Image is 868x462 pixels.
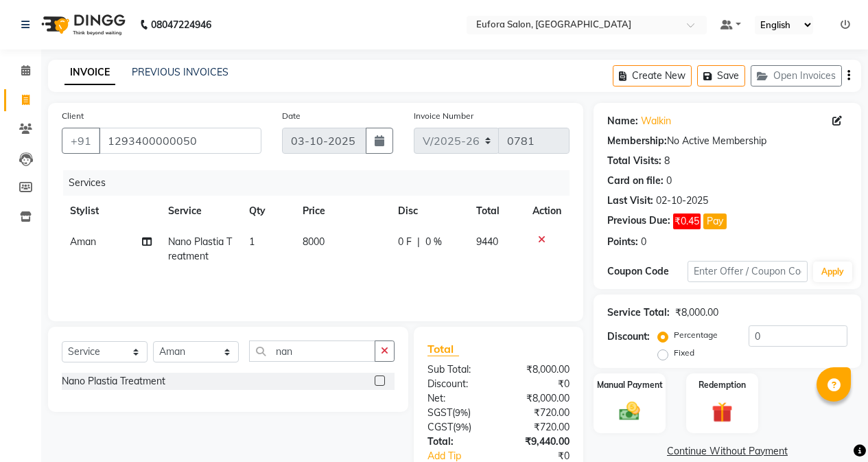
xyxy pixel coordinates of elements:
label: Redemption [699,379,746,391]
div: 02-10-2025 [656,194,708,208]
div: Total Visits: [607,154,661,168]
th: Service [160,196,240,227]
img: _gift.svg [705,400,739,425]
div: Points: [607,235,638,249]
span: 9% [456,421,469,432]
div: Card on file: [607,174,664,188]
div: Membership: [607,134,667,148]
span: 8000 [303,235,325,248]
span: Aman [70,235,96,248]
a: Walkin [641,114,671,128]
span: 9440 [476,235,498,248]
div: Total: [417,435,499,449]
div: Coupon Code [607,264,688,279]
span: Nano Plastia Treatment [168,235,232,262]
th: Total [468,196,524,227]
span: SGST [427,406,452,419]
th: Qty [241,196,294,227]
div: ₹9,440.00 [498,435,580,449]
th: Price [294,196,390,227]
a: Continue Without Payment [596,444,858,459]
div: Nano Plastia Treatment [62,374,165,389]
div: Net: [417,391,499,406]
th: Disc [390,196,468,227]
div: Services [63,170,580,196]
button: Open Invoices [751,65,842,86]
a: INVOICE [64,60,115,85]
label: Percentage [674,329,718,341]
button: Create New [613,65,692,86]
span: 0 F [398,235,412,249]
div: Service Total: [607,305,670,320]
button: Apply [813,262,852,282]
div: Last Visit: [607,194,653,208]
span: CGST [427,421,453,433]
div: ₹720.00 [498,420,580,435]
span: Total [427,342,459,356]
div: ₹0 [498,377,580,391]
div: Discount: [607,330,650,344]
button: Pay [703,213,727,229]
span: 9% [455,407,468,418]
div: Sub Total: [417,362,499,377]
th: Action [524,196,570,227]
div: 0 [666,174,672,188]
input: Search by Name/Mobile/Email/Code [99,128,261,154]
div: Name: [607,114,638,128]
div: ( ) [417,420,499,435]
div: Previous Due: [607,213,670,229]
label: Client [62,110,84,122]
span: ₹0.45 [673,213,701,229]
div: ₹8,000.00 [498,362,580,377]
span: 1 [249,235,255,248]
div: 0 [641,235,646,249]
b: 08047224946 [151,5,211,44]
label: Fixed [674,347,694,359]
a: PREVIOUS INVOICES [132,66,228,78]
div: 8 [664,154,670,168]
span: | [417,235,420,249]
input: Enter Offer / Coupon Code [688,261,808,282]
div: Discount: [417,377,499,391]
div: ( ) [417,406,499,420]
label: Manual Payment [597,379,663,391]
label: Date [282,110,301,122]
input: Search or Scan [249,340,375,362]
label: Invoice Number [414,110,473,122]
div: ₹8,000.00 [498,391,580,406]
div: ₹8,000.00 [675,305,718,320]
th: Stylist [62,196,160,227]
div: ₹720.00 [498,406,580,420]
span: 0 % [425,235,442,249]
img: _cash.svg [613,400,646,424]
div: No Active Membership [607,134,847,148]
img: logo [35,5,129,44]
button: Save [697,65,745,86]
button: +91 [62,128,100,154]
